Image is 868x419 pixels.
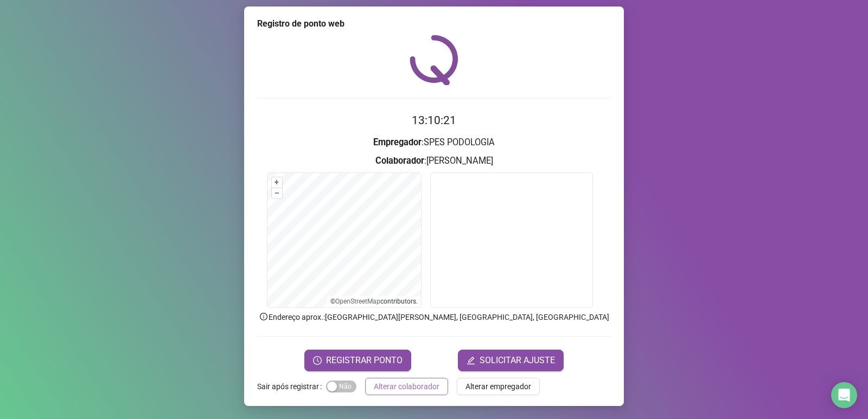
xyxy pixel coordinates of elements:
span: info-circle [259,312,269,321]
img: QRPoint [410,35,458,85]
span: Alterar colaborador [374,381,439,392]
span: Alterar empregador [465,381,531,392]
li: © contributors. [330,298,418,305]
div: Registro de ponto web [257,17,611,30]
button: editSOLICITAR AJUSTE [458,350,564,371]
strong: Empregador [373,137,422,147]
time: 13:10:21 [412,114,456,127]
button: Alterar empregador [457,378,540,395]
p: Endereço aprox. : [GEOGRAPHIC_DATA][PERSON_NAME], [GEOGRAPHIC_DATA], [GEOGRAPHIC_DATA] [257,311,611,323]
span: REGISTRAR PONTO [326,354,403,367]
span: clock-circle [313,356,322,365]
button: REGISTRAR PONTO [304,350,411,371]
button: Alterar colaborador [365,378,448,395]
button: + [272,177,282,188]
button: – [272,188,282,198]
strong: Colaborador [375,156,424,166]
h3: : [PERSON_NAME] [257,154,611,168]
span: edit [467,356,475,365]
a: OpenStreetMap [335,298,380,305]
h3: : SPES PODOLOGIA [257,136,611,150]
div: Open Intercom Messenger [831,382,857,408]
span: SOLICITAR AJUSTE [480,354,555,367]
label: Sair após registrar [257,378,326,395]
